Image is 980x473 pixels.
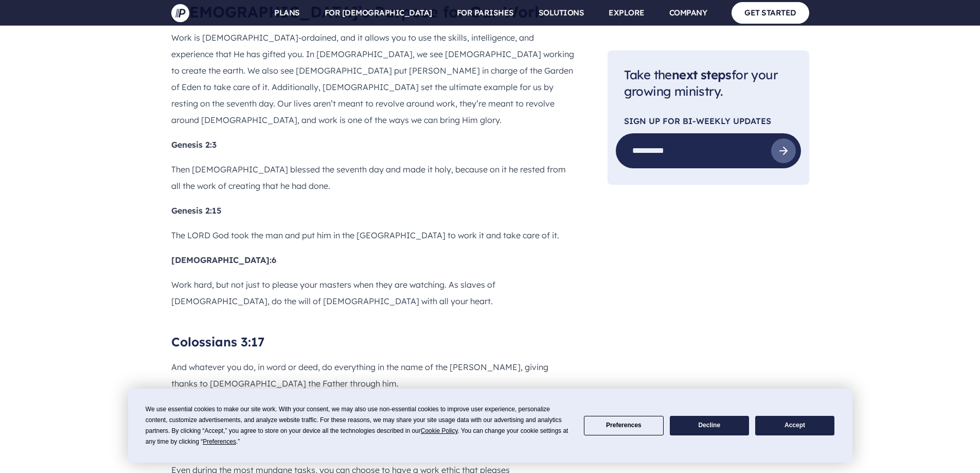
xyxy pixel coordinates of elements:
[203,438,236,445] span: Preferences
[171,139,217,150] b: Genesis 2:3
[624,117,793,126] p: Sign Up For Bi-Weekly Updates
[171,161,575,194] p: Then [DEMOGRAPHIC_DATA] blessed the seventh day and made it holy, because on it he rested from al...
[670,416,749,436] button: Decline
[171,359,575,392] p: And whatever you do, in word or deed, do everything in the name of the [PERSON_NAME], giving than...
[171,255,276,265] b: [DEMOGRAPHIC_DATA]:6
[624,67,778,99] span: Take the for your growing ministry.
[171,205,221,216] b: Genesis 2:15
[421,427,458,434] span: Cookie Policy
[171,227,575,243] p: The LORD God took the man and put him in the [GEOGRAPHIC_DATA] to work it and take care of it.
[171,29,575,128] p: Work is [DEMOGRAPHIC_DATA]-ordained, and it allows you to use the skills, intelligence, and exper...
[732,2,809,23] a: GET STARTED
[672,67,732,82] span: next steps
[755,416,834,436] button: Accept
[171,276,575,309] p: Work hard, but not just to please your masters when they are watching. As slaves of [DEMOGRAPHIC_...
[584,416,663,436] button: Preferences
[171,334,264,349] b: Colossians 3:17
[146,404,572,447] div: We use essential cookies to make our site work. With your consent, we may also use non-essential ...
[128,389,852,463] div: Cookie Consent Prompt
